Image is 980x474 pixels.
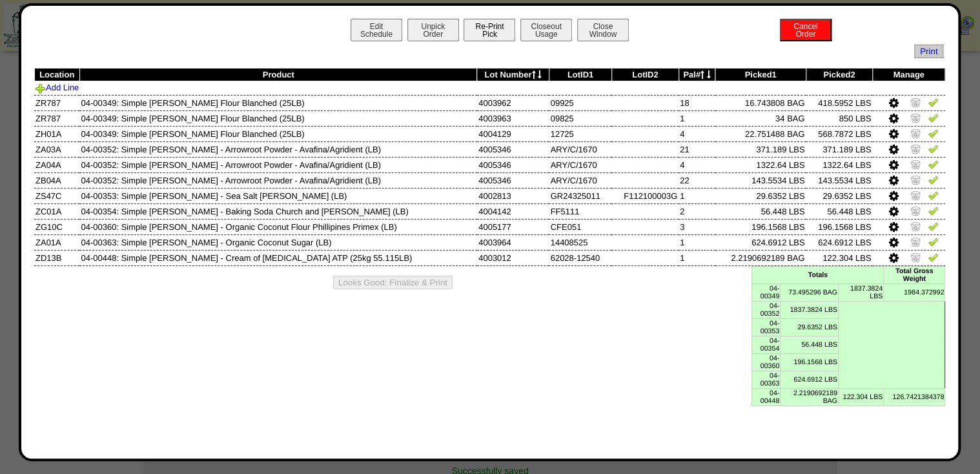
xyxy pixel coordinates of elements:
td: ZS47C [34,188,79,203]
td: 4003012 [477,250,549,265]
td: 14408525 [549,234,611,250]
td: ZG10C [34,219,79,234]
td: 22.751488 BAG [715,126,806,141]
td: ZD13B [34,250,79,265]
td: 122.304 LBS [838,388,883,406]
a: Add Line [36,83,79,92]
td: 56.448 LBS [806,203,872,219]
td: 371.189 LBS [715,141,806,157]
img: Zero Item and Verify [910,143,921,154]
img: Verify Pick [928,236,938,247]
img: Verify Pick [928,174,938,185]
td: 56.448 LBS [715,203,806,219]
td: 04-00354: Simple [PERSON_NAME] - Baking Soda Church and [PERSON_NAME] (LB) [79,203,477,219]
td: 1984.372992 [884,283,945,301]
td: 16.743808 BAG [715,95,806,110]
td: 4003964 [477,234,549,250]
td: ZH01A [34,126,79,141]
td: Totals [752,266,884,283]
img: Verify Pick [928,190,938,200]
td: 418.5952 LBS [806,95,872,110]
td: 04-00360: Simple [PERSON_NAME] - Organic Coconut Flour Phillipines Primex (LB) [79,219,477,234]
td: 1837.3824 LBS [838,283,883,301]
td: CFE051 [549,219,611,234]
td: F112100003G [611,188,679,203]
td: 04-00352: Simple [PERSON_NAME] - Arrowroot Powder - Avafina/Agridient (LB) [79,172,477,188]
img: Verify Pick [928,159,938,169]
td: 196.1568 LBS [806,219,872,234]
td: 04-00353 [752,318,781,336]
td: 04-00352: Simple [PERSON_NAME] - Arrowroot Powder - Avafina/Agridient (LB) [79,157,477,172]
img: Zero Item and Verify [910,159,921,169]
td: 29.6352 LBS [806,188,872,203]
td: 196.1568 LBS [715,219,806,234]
td: ARY/C/1670 [549,172,611,188]
td: 624.6912 LBS [806,234,872,250]
img: Zero Item and Verify [910,252,921,262]
a: Print [914,45,943,58]
th: Location [34,68,79,81]
td: 09925 [549,95,611,110]
img: Verify Pick [928,97,938,107]
th: Pal# [679,68,715,81]
td: ZA04A [34,157,79,172]
img: Verify Pick [928,205,938,216]
td: 4003962 [477,95,549,110]
td: 1 [679,188,715,203]
td: 1 [679,110,715,126]
td: 4003963 [477,110,549,126]
td: ZR787 [34,110,79,126]
td: 3 [679,219,715,234]
td: 22 [679,172,715,188]
td: 04-00363: Simple [PERSON_NAME] - Organic Coconut Sugar (LB) [79,234,477,250]
td: 29.6352 LBS [781,318,839,336]
td: ZB04A [34,172,79,188]
td: ZA01A [34,234,79,250]
td: ARY/C/1670 [549,157,611,172]
td: 568.7872 LBS [806,126,872,141]
td: 04-00448 [752,388,781,406]
td: 143.5534 LBS [806,172,872,188]
img: Zero Item and Verify [910,112,921,123]
th: Picked2 [806,68,872,81]
td: 196.1568 LBS [781,353,839,371]
a: CloseWindow [576,29,630,39]
img: Verify Pick [928,252,938,262]
th: Lot Number [477,68,549,81]
td: 122.304 LBS [806,250,872,265]
td: 1 [679,250,715,265]
img: Zero Item and Verify [910,221,921,231]
button: CloseoutUsage [520,19,572,41]
td: 2.2190692189 BAG [715,250,806,265]
th: LotID1 [549,68,611,81]
td: Total Gross Weight [884,266,945,283]
td: 4002813 [477,188,549,203]
td: 12725 [549,126,611,141]
td: 04-00352 [752,301,781,318]
td: 371.189 LBS [806,141,872,157]
td: 04-00349 [752,283,781,301]
td: 1322.64 LBS [806,157,872,172]
img: Zero Item and Verify [910,190,921,200]
button: Looks Good: Finalize & Print [333,276,453,289]
td: 2 [679,203,715,219]
th: LotID2 [611,68,679,81]
td: ZC01A [34,203,79,219]
td: 04-00360 [752,353,781,371]
td: 624.6912 LBS [781,371,839,388]
td: 1837.3824 LBS [781,301,839,318]
img: Add Item to Order [36,83,46,94]
td: ZA03A [34,141,79,157]
td: 4005346 [477,141,549,157]
button: UnpickOrder [407,19,459,41]
td: 34 BAG [715,110,806,126]
img: Zero Item and Verify [910,174,921,185]
img: Verify Pick [928,221,938,231]
td: 126.7421384378 [884,388,945,406]
img: Zero Item and Verify [910,236,921,247]
td: FF5111 [549,203,611,219]
img: Verify Pick [928,128,938,138]
td: 62028-12540 [549,250,611,265]
td: 09825 [549,110,611,126]
button: Re-PrintPick [464,19,515,41]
